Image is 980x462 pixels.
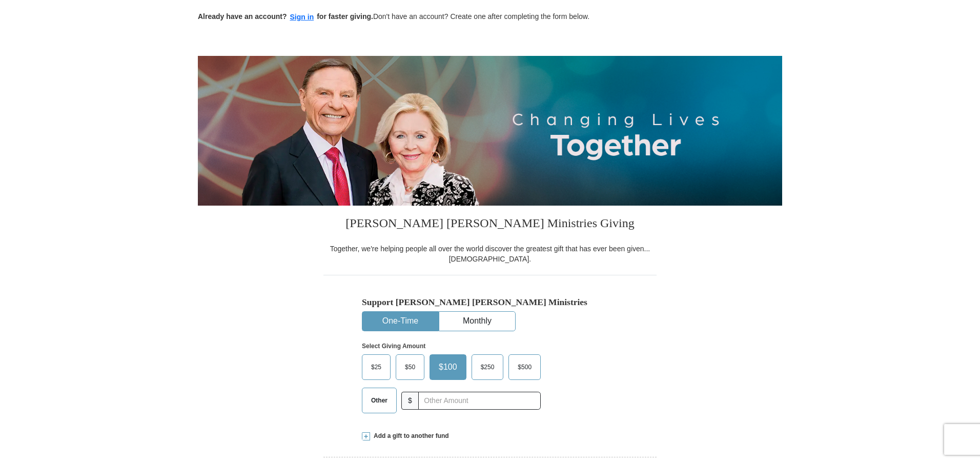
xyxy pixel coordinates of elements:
[476,359,500,375] span: $250
[362,297,618,308] h5: Support [PERSON_NAME] [PERSON_NAME] Ministries
[323,206,657,244] h3: [PERSON_NAME] [PERSON_NAME] Ministries Giving
[370,432,449,440] span: Add a gift to another fund
[418,392,541,410] input: Other Amount
[366,393,393,408] span: Other
[366,359,386,375] span: $25
[287,11,317,23] button: Sign in
[323,244,657,264] div: Together, we're helping people all over the world discover the greatest gift that has ever been g...
[198,11,782,23] p: Don't have an account? Create one after completing the form below.
[362,343,425,350] strong: Select Giving Amount
[439,312,515,331] button: Monthly
[434,359,462,375] span: $100
[198,12,373,21] strong: Already have an account? for faster giving.
[362,312,438,331] button: One-Time
[400,359,420,375] span: $50
[513,359,537,375] span: $500
[401,392,419,410] span: $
